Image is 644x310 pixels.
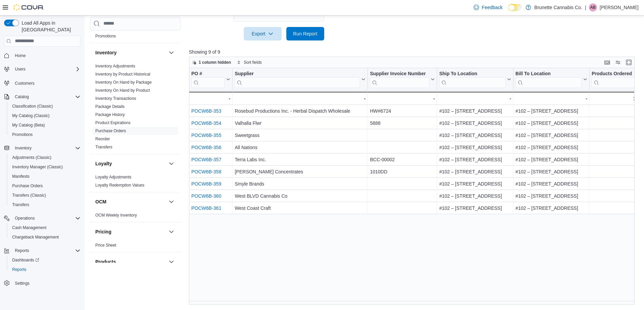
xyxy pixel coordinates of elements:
[9,131,80,139] span: Promotions
[439,71,505,77] div: Ship To Location
[95,33,116,39] span: Promotions
[9,182,80,190] span: Purchase Orders
[235,156,365,164] div: Terra Labs Inc.
[592,192,641,200] div: 5
[235,180,365,188] div: Smyle Brands
[592,107,641,115] div: 4
[293,30,317,37] span: Run Report
[12,144,34,152] button: Inventory
[592,71,636,77] div: Products Ordered
[95,258,116,265] h3: Products
[9,256,80,264] span: Dashboards
[167,198,175,206] button: OCM
[592,131,641,139] div: 5
[95,49,166,56] button: Inventory
[12,155,51,160] span: Adjustments (Classic)
[590,3,596,11] span: AB
[12,164,63,170] span: Inventory Manager (Classic)
[235,131,365,139] div: Sweetgrass
[189,49,639,55] p: Showing 9 of 9
[9,256,42,264] a: Dashboards
[12,122,45,128] span: My Catalog (Beta)
[95,96,136,101] span: Inventory Transactions
[625,58,633,66] button: Enter fullscreen
[592,156,641,164] div: 26
[1,92,83,102] button: Catalog
[95,174,132,180] span: Loyalty Adjustments
[370,168,435,176] div: 1010DD
[234,58,264,66] button: Sort fields
[90,62,181,154] div: Inventory
[7,153,83,162] button: Adjustments (Classic)
[15,248,29,253] span: Reports
[9,182,46,190] a: Purchase Orders
[12,65,28,73] button: Users
[7,162,83,172] button: Inventory Manager (Classic)
[12,214,80,222] span: Operations
[95,182,144,188] span: Loyalty Redemption Values
[482,4,502,11] span: Feedback
[199,60,231,65] span: 1 column hidden
[516,119,587,127] div: #102 – [STREET_ADDRESS]
[439,204,511,212] div: #102 – [STREET_ADDRESS]
[95,88,150,93] a: Inventory On Hand by Product
[235,107,365,115] div: Rosebud Productions Inc. - Herbal Dispatch Wholesale
[592,180,641,188] div: 4
[9,191,80,199] span: Transfers (Classic)
[95,72,150,77] a: Inventory by Product Historical
[439,71,505,88] div: Ship To Location
[191,193,221,199] a: POCW6B-360
[235,71,360,88] div: Supplier
[516,107,587,115] div: #102 – [STREET_ADDRESS]
[439,168,511,176] div: #102 – [STREET_ADDRESS]
[244,60,262,65] span: Sort fields
[9,201,80,209] span: Transfers
[516,131,587,139] div: #102 – [STREET_ADDRESS]
[589,3,597,11] div: Alayna Bosmans
[9,224,49,232] a: Cash Management
[9,153,54,162] a: Adjustments (Classic)
[12,113,50,118] span: My Catalog (Classic)
[248,27,278,40] span: Export
[508,11,508,11] span: Dark Mode
[95,49,117,56] h3: Inventory
[167,49,175,57] button: Inventory
[95,64,135,68] a: Inventory Adjustments
[7,200,83,209] button: Transfers
[14,4,44,11] img: Cova
[1,278,83,288] button: Settings
[516,180,587,188] div: #102 – [STREET_ADDRESS]
[235,192,365,200] div: West BLVD Cannabis Co
[95,198,166,205] button: OCM
[95,243,116,248] a: Price Sheet
[95,183,144,188] a: Loyalty Redemption Values
[9,224,80,232] span: Cash Management
[191,133,221,138] a: POCW6B-355
[12,214,38,222] button: Operations
[439,94,511,103] div: -
[1,78,83,88] button: Customers
[7,232,83,242] button: Chargeback Management
[95,258,166,265] button: Products
[95,104,125,109] a: Package Details
[7,120,83,130] button: My Catalog (Beta)
[12,247,80,255] span: Reports
[12,202,29,207] span: Transfers
[95,175,132,179] a: Loyalty Adjustments
[12,183,43,189] span: Purchase Orders
[95,104,125,109] span: Package Details
[15,94,29,100] span: Catalog
[370,71,429,77] div: Supplier Invoice Number
[191,120,221,126] a: POCW6B-354
[95,63,135,69] span: Inventory Adjustments
[370,156,435,164] div: BCC-00002
[516,143,587,151] div: #102 – [STREET_ADDRESS]
[439,131,511,139] div: #102 – [STREET_ADDRESS]
[9,163,80,171] span: Inventory Manager (Classic)
[15,281,29,286] span: Settings
[12,65,80,73] span: Users
[9,172,80,180] span: Manifests
[370,107,435,115] div: HW#6724
[370,71,429,88] div: Supplier Invoice Number
[9,153,80,162] span: Adjustments (Classic)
